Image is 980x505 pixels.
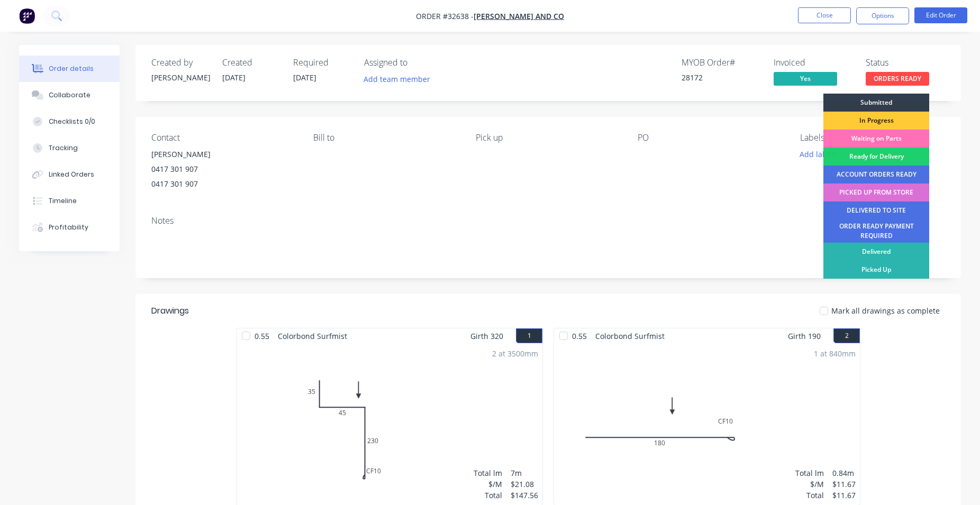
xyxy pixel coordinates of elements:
img: Factory [19,8,35,24]
button: Add team member [364,72,436,86]
div: ORDER READY PAYMENT REQUIRED [823,219,929,243]
button: ORDERS READY [866,72,929,88]
span: [DATE] [293,72,316,82]
div: Status [866,58,945,68]
div: Labels [800,133,945,143]
div: $11.67 [832,479,856,490]
div: Total lm [474,467,502,479]
div: [PERSON_NAME] [151,147,296,162]
button: Checklists 0/0 [19,108,120,135]
button: Profitability [19,214,120,241]
div: Delivered [823,243,929,261]
button: Tracking [19,135,120,161]
div: 0.84m [832,467,856,479]
a: [PERSON_NAME] AND CO [474,11,564,21]
div: MYOB Order # [682,58,761,68]
div: Waiting on Parts [823,130,929,148]
div: Created by [151,58,210,68]
div: Contact [151,133,296,143]
button: Close [798,7,851,23]
button: Timeline [19,188,120,214]
span: Girth 320 [470,328,503,344]
div: Created [222,58,280,68]
div: 28172 [682,72,761,83]
div: Total lm [795,467,824,479]
div: Timeline [49,196,77,206]
div: Linked Orders [49,170,94,179]
div: Pick up [476,133,621,143]
div: Drawings [151,305,189,317]
div: 0417 301 907 [151,162,296,177]
div: In Progress [823,112,929,130]
div: [PERSON_NAME]0417 301 9070417 301 907 [151,147,296,191]
span: Girth 190 [788,328,821,344]
button: Order details [19,56,120,82]
div: Submitted [823,94,929,112]
div: PICKED UP FROM STORE [823,183,929,201]
div: PO [638,133,783,143]
button: 2 [833,328,860,343]
div: 0CF101801 at 840mmTotal lm$/MTotal0.84m$11.67$11.67 [554,344,860,505]
button: Add team member [358,72,436,86]
div: 0417 301 907 [151,177,296,191]
div: Profitability [49,223,88,232]
div: $21.08 [511,479,538,490]
div: Notes [151,216,945,226]
div: DELIVERED TO SITE [823,201,929,219]
button: Options [856,7,909,24]
div: Total [795,490,824,501]
span: Yes [774,72,837,85]
div: Bill to [313,133,458,143]
span: [DATE] [222,72,246,82]
span: Order #32638 - [416,11,474,21]
div: Required [293,58,351,68]
div: 7m [511,467,538,479]
div: Picked Up [823,261,929,279]
button: Linked Orders [19,161,120,188]
button: Collaborate [19,82,120,108]
span: ORDERS READY [866,72,929,85]
div: 1 at 840mm [814,348,856,359]
div: Checklists 0/0 [49,117,95,126]
button: Add labels [794,147,842,161]
div: Total [474,490,502,501]
div: Assigned to [364,58,470,68]
div: Tracking [49,143,78,153]
div: 2 at 3500mm [492,348,538,359]
div: Collaborate [49,90,90,100]
div: Order details [49,64,94,74]
span: 0.55 [568,328,591,344]
div: $11.67 [832,490,856,501]
div: $/M [474,479,502,490]
div: [PERSON_NAME] [151,72,210,83]
div: $147.56 [511,490,538,501]
button: 1 [516,328,542,343]
div: $/M [795,479,824,490]
div: ACCOUNT ORDERS READY [823,166,929,183]
span: Colorbond Surfmist [591,328,669,344]
span: 0.55 [250,328,274,344]
div: Ready for Delivery [823,148,929,166]
div: 03545CF102302 at 3500mmTotal lm$/MTotal7m$21.08$147.56 [237,344,542,505]
button: Edit Order [914,7,967,23]
div: Invoiced [774,58,853,68]
span: Colorbond Surfmist [274,328,351,344]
